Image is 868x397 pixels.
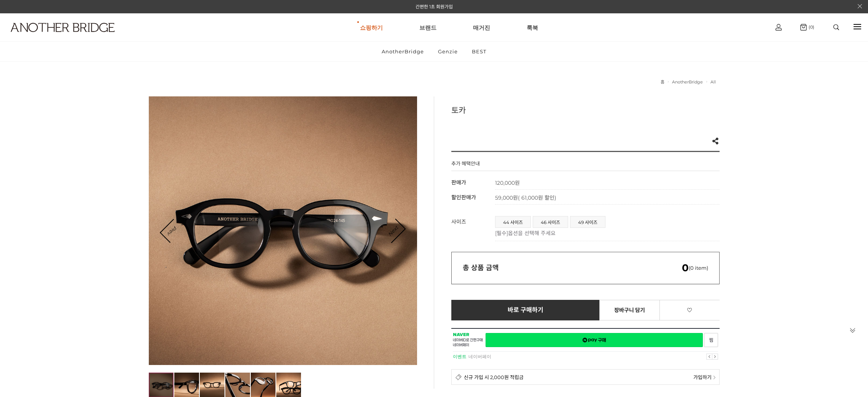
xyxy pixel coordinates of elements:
a: BEST [465,42,493,61]
li: 44 사이즈 [495,216,531,228]
span: 신규 가입 시 2,000원 적립금 [464,373,524,381]
span: 59,000원 [495,194,556,201]
a: 브랜드 [419,14,436,41]
img: npay_sp_more.png [713,376,715,379]
span: 가입하기 [693,373,712,381]
a: 신규 가입 시 2,000원 적립금 가입하기 [451,369,720,385]
a: Prev [161,219,184,242]
strong: 120,000원 [495,179,520,186]
a: AnotherBridge [375,42,430,61]
a: logo [4,23,134,51]
em: 0 [682,262,689,274]
img: logo [11,23,115,32]
a: 네이버페이 [468,354,491,359]
a: (0) [800,24,814,30]
span: (0) [807,24,814,30]
a: Genzie [432,42,464,61]
a: 바로 구매하기 [451,300,600,320]
a: 46 사이즈 [533,216,568,227]
a: 49 사이즈 [570,216,605,227]
img: search [833,24,839,30]
a: 룩북 [527,14,538,41]
a: 매거진 [473,14,490,41]
th: 사이즈 [451,212,495,241]
a: Next [381,219,405,243]
h3: 토카 [451,104,720,115]
img: cart [776,24,782,30]
a: All [710,79,716,85]
a: 새창 [704,333,718,347]
img: cart [800,24,807,30]
h4: 추가 혜택안내 [451,160,480,171]
a: 장바구니 담기 [599,300,660,320]
img: d8a971c8d4098888606ba367a792ad14.jpg [149,96,417,365]
li: 46 사이즈 [533,216,568,228]
a: 44 사이즈 [495,216,530,227]
li: 49 사이즈 [570,216,605,228]
span: 할인판매가 [451,194,476,201]
a: 쇼핑하기 [360,14,383,41]
span: ( 61,000원 할인) [518,194,556,201]
span: 바로 구매하기 [508,307,544,314]
strong: 이벤트 [453,354,467,359]
a: AnotherBridge [672,79,703,85]
strong: 총 상품 금액 [463,264,499,272]
span: 판매가 [451,179,466,186]
span: 옵션을 선택해 주세요 [508,230,556,237]
a: 간편한 1초 회원가입 [416,4,453,10]
img: detail_membership.png [456,374,462,380]
span: (0 item) [682,265,708,271]
a: 홈 [661,79,664,85]
p: [필수] [495,229,716,237]
a: 새창 [486,333,703,347]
